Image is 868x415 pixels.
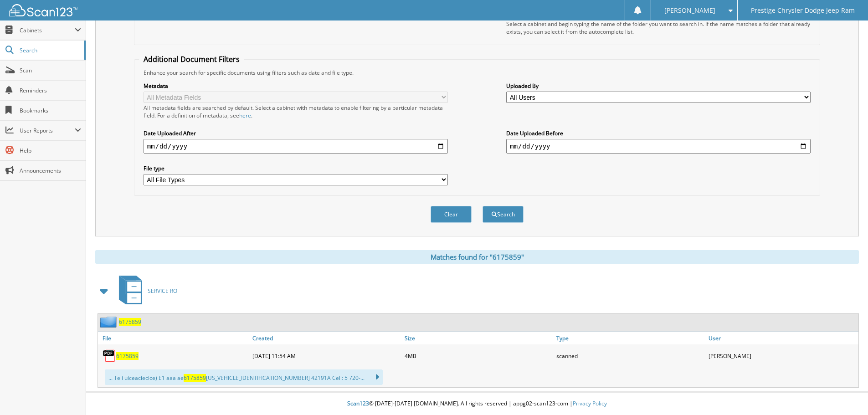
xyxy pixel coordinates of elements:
legend: Additional Document Filters [139,54,244,64]
span: [PERSON_NAME] [664,8,715,13]
div: ... Teli uiceaciecice) E1 aaa ae [US_VEHICLE_IDENTIFICATION_NUMBER] 42191A Cell: 5 720-... [105,369,383,385]
img: scan123-logo-white.svg [9,4,77,16]
span: Bookmarks [20,107,81,114]
label: Metadata [144,82,448,90]
span: Prestige Chrysler Dodge Jeep Ram [751,8,855,13]
a: 6175859 [116,352,139,360]
span: Scan123 [347,400,369,407]
span: Reminders [20,87,81,94]
span: Scan [20,67,81,74]
label: Uploaded By [506,82,811,90]
input: end [506,139,811,154]
iframe: Chat Widget [822,371,868,415]
div: 4MB [402,347,555,365]
span: Help [20,147,81,154]
div: Select a cabinet and begin typing the name of the folder you want to search in. If the name match... [506,20,811,36]
button: Search [483,206,524,223]
a: File [98,332,250,344]
span: Announcements [20,167,81,174]
a: 6175859 [119,318,141,326]
img: folder2.png [100,316,119,328]
div: © [DATE]-[DATE] [DOMAIN_NAME]. All rights reserved | appg02-scan123-com | [86,393,868,415]
a: Privacy Policy [573,400,607,407]
a: Type [554,332,706,344]
a: Created [250,332,402,344]
div: All metadata fields are searched by default. Select a cabinet with metadata to enable filtering b... [144,104,448,119]
div: scanned [554,347,706,365]
button: Clear [431,206,472,223]
a: here [239,112,251,119]
img: PDF.png [103,349,116,363]
span: 6175859 [184,374,206,382]
span: Cabinets [20,26,75,34]
label: Date Uploaded After [144,129,448,137]
a: Size [402,332,555,344]
span: User Reports [20,127,75,134]
a: SERVICE RO [113,273,177,309]
div: Matches found for "6175859" [95,250,859,264]
a: User [706,332,858,344]
span: SERVICE RO [148,287,177,295]
label: Date Uploaded Before [506,129,811,137]
div: Enhance your search for specific documents using filters such as date and file type. [139,69,815,77]
label: File type [144,164,448,172]
span: Search [20,46,80,54]
input: start [144,139,448,154]
div: [DATE] 11:54 AM [250,347,402,365]
div: [PERSON_NAME] [706,347,858,365]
